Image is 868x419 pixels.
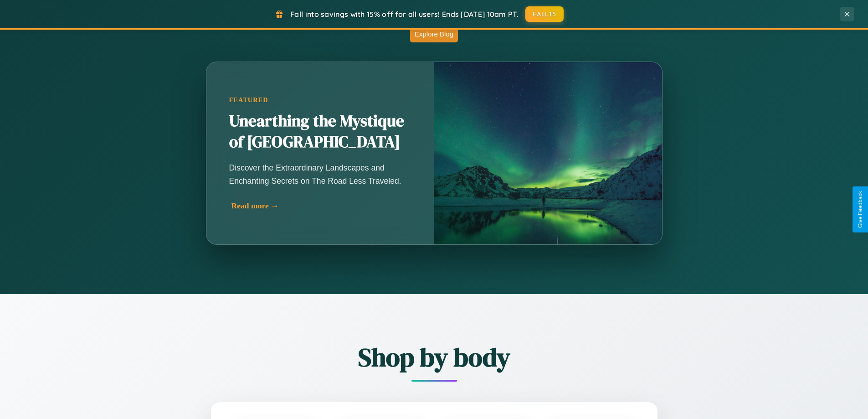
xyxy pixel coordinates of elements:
[857,191,863,228] div: Give Feedback
[525,6,564,22] button: FALL15
[161,340,708,375] h2: Shop by body
[229,161,411,187] p: Discover the Extraordinary Landscapes and Enchanting Secrets on The Road Less Traveled.
[290,10,519,19] span: Fall into savings with 15% off for all users! Ends [DATE] 10am PT.
[231,201,414,211] div: Read more →
[229,111,411,153] h2: Unearthing the Mystique of [GEOGRAPHIC_DATA]
[229,96,411,104] div: Featured
[410,26,458,42] button: Explore Blog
